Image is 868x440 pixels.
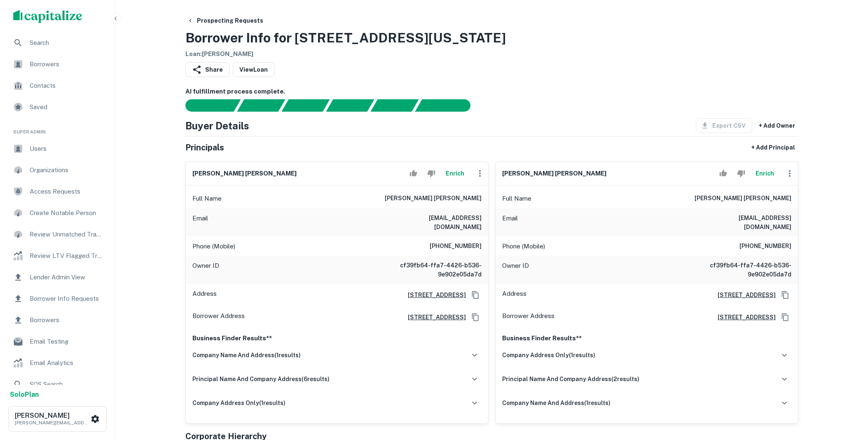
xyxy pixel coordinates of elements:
p: Address [192,289,217,301]
a: Users [7,139,108,159]
a: Search [7,33,108,53]
h6: [PERSON_NAME] [PERSON_NAME] [502,169,606,178]
h6: Loan : [PERSON_NAME] [185,49,506,59]
div: Email Testing [7,332,108,351]
p: Business Finder Results** [192,333,482,343]
a: Review LTV Flagged Transactions [7,246,108,266]
h5: Principals [185,141,224,154]
p: Owner ID [502,261,529,279]
h6: principal name and company address ( 6 results) [192,374,330,384]
button: Prospecting Requests [184,13,267,28]
p: Full Name [192,194,222,204]
p: Phone (Mobile) [502,241,545,251]
span: Lender Admin View [30,272,103,282]
h6: [PERSON_NAME] [15,412,89,419]
a: Email Analytics [7,353,108,373]
button: Share [185,62,229,77]
a: Access Requests [7,182,108,201]
div: AI fulfillment process complete. [415,99,480,112]
span: Borrowers [30,59,103,69]
h6: company address only ( 1 results) [192,398,285,407]
a: Contacts [7,76,108,96]
li: Super Admin [7,119,108,139]
div: Review Unmatched Transactions [7,225,108,244]
img: capitalize-logo.png [13,10,82,23]
p: Email [192,213,208,232]
a: Borrowers [7,54,108,74]
h6: [PERSON_NAME] [PERSON_NAME] [385,194,482,204]
a: [STREET_ADDRESS] [711,313,776,322]
a: Organizations [7,160,108,180]
button: Copy Address [779,311,791,323]
button: Accept [716,165,730,182]
button: Enrich [442,165,468,182]
span: SOS Search [30,379,103,389]
span: Access Requests [30,187,103,197]
span: Users [30,144,103,154]
a: Lender Admin View [7,267,108,287]
h6: company name and address ( 1 results) [192,351,301,360]
h6: cf39fb64-ffa7-4426-b536-9e902e05da7d [383,261,482,279]
h6: [PERSON_NAME] [PERSON_NAME] [192,169,297,178]
a: Saved [7,97,108,117]
span: Borrower Info Requests [30,294,103,304]
div: Your request is received and processing... [237,99,285,112]
a: [STREET_ADDRESS] [401,313,466,322]
button: [PERSON_NAME][PERSON_NAME][EMAIL_ADDRESS][DOMAIN_NAME] [8,406,107,432]
h6: [EMAIL_ADDRESS][DOMAIN_NAME] [383,213,482,232]
p: Borrower Address [502,311,554,323]
a: Borrowers [7,310,108,330]
p: [PERSON_NAME][EMAIL_ADDRESS][DOMAIN_NAME] [15,419,89,426]
button: Accept [406,165,421,182]
span: Create Notable Person [30,208,103,218]
a: SOS Search [7,374,108,394]
span: Email Testing [30,337,103,346]
div: Sending borrower request to AI... [175,99,237,112]
button: + Add Owner [756,118,798,133]
h6: company name and address ( 1 results) [502,398,611,407]
p: Owner ID [192,261,219,279]
iframe: Chat Widget [827,374,868,414]
a: Borrower Info Requests [7,289,108,309]
button: Copy Address [779,289,791,301]
div: Principals found, still searching for contact information. This may take time... [370,99,419,112]
p: Address [502,289,526,301]
p: Email [502,213,518,232]
div: Documents found, AI parsing details... [281,99,330,112]
button: + Add Principal [748,140,798,155]
a: [STREET_ADDRESS] [711,290,776,300]
a: [STREET_ADDRESS] [401,290,466,300]
div: Principals found, AI now looking for contact information... [326,99,374,112]
button: Copy Address [469,311,482,323]
a: ViewLoan [233,62,274,77]
span: Email Analytics [30,358,103,368]
button: Copy Address [469,289,482,301]
h6: company address only ( 1 results) [502,351,595,360]
span: Borrowers [30,315,103,325]
span: Organizations [30,165,103,175]
div: Create Notable Person [7,203,108,223]
button: Reject [424,165,438,182]
h6: principal name and company address ( 2 results) [502,374,639,384]
h6: [PHONE_NUMBER] [430,241,482,251]
button: Reject [734,165,748,182]
p: Borrower Address [192,311,245,323]
span: Saved [30,102,103,112]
